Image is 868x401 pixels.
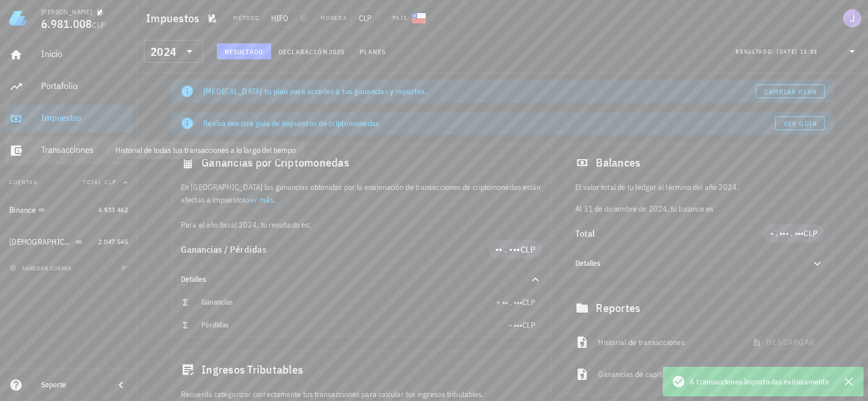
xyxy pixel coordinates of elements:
[522,297,535,307] span: CLP
[775,116,825,130] a: Ver guía
[352,43,394,59] button: Planes
[5,169,132,196] button: CuentasTotal CLP
[495,244,520,255] span: •• . •••
[690,375,829,388] span: 6 transacciones importadas exitosamente
[5,137,132,164] a: Transacciones
[393,14,407,23] div: País
[5,228,132,256] a: [DEMOGRAPHIC_DATA] 2.047.545
[598,362,736,387] div: Ganancias de capital
[575,181,824,193] p: El valor total de tu ledger al término del año 2024.
[98,237,128,246] span: 2.047.545
[233,14,259,23] div: Método
[201,298,496,307] div: Ganancias
[9,237,73,247] div: [DEMOGRAPHIC_DATA]
[217,43,271,59] button: Resultado
[729,40,866,62] div: Resultado:[DATE] 13:03
[9,205,36,215] div: Binance
[328,47,345,56] span: 2025
[224,47,264,56] span: Resultado
[756,84,825,98] a: Cambiar plan
[271,43,352,59] button: Declaración 2025
[203,118,775,129] div: Revisa nuestra guía de impuestos de criptomonedas
[41,7,92,17] div: [PERSON_NAME]
[5,196,132,224] a: Binance 4.933.462
[359,47,386,56] span: Planes
[172,144,551,181] div: Ganancias por Criptomonedas
[566,144,833,181] div: Balances
[412,11,426,25] div: CL-icon
[146,9,204,27] h1: Impuestos
[144,40,203,63] div: 2024
[201,321,509,330] div: Pérdidas
[520,244,536,255] span: CLP
[181,275,515,284] div: Detalles
[352,9,379,27] span: CLP
[12,265,72,272] span: agregar cuenta
[41,144,128,155] div: Transacciones
[566,252,833,275] div: Detalles
[181,244,267,255] span: Ganancias / Pérdidas
[41,16,92,31] span: 6.981.008
[41,80,128,91] div: Portafolio
[41,48,128,59] div: Inicio
[264,9,296,27] span: HIFO
[5,41,132,68] a: Inicio
[736,44,777,59] div: Resultado:
[522,320,535,330] span: CLP
[98,205,128,214] span: 4.933.462
[92,20,105,30] span: CLP
[575,259,797,268] div: Detalles
[203,86,427,96] span: [MEDICAL_DATA] tu plan para acceder a tus ganancias y reportes.
[321,14,347,23] div: Moneda
[83,179,116,186] span: Total CLP
[777,46,818,58] div: [DATE] 13:03
[496,297,522,307] span: + •• . •••
[41,112,128,123] div: Impuestos
[41,380,105,390] div: Soporte
[172,351,551,388] div: Ingresos Tributables
[509,320,522,330] span: - •••
[172,181,551,231] div: En [GEOGRAPHIC_DATA] las ganancias obtenidas por la enajenación de transacciones de criptomonedas...
[247,195,273,205] a: ver más
[566,181,833,215] div: Al 31 de diciembre de 2024, tu balance es
[598,330,736,355] div: Historial de transacciones
[9,9,27,27] img: LedgiFi
[770,228,804,238] span: • . ••• . •••
[7,262,77,274] button: agregar cuenta
[5,105,132,132] a: Impuestos
[575,229,764,238] div: Total
[804,228,817,238] span: CLP
[172,388,551,400] div: Recuerda categorizar correctamente tus transacciones para calcular tus ingresos tributables.
[5,73,132,100] a: Portafolio
[566,290,833,326] div: Reportes
[843,9,861,27] div: avatar
[764,87,817,96] span: Cambiar plan
[151,46,176,58] div: 2024
[172,268,551,291] div: Detalles
[278,47,328,56] span: Declaración
[783,119,817,128] span: Ver guía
